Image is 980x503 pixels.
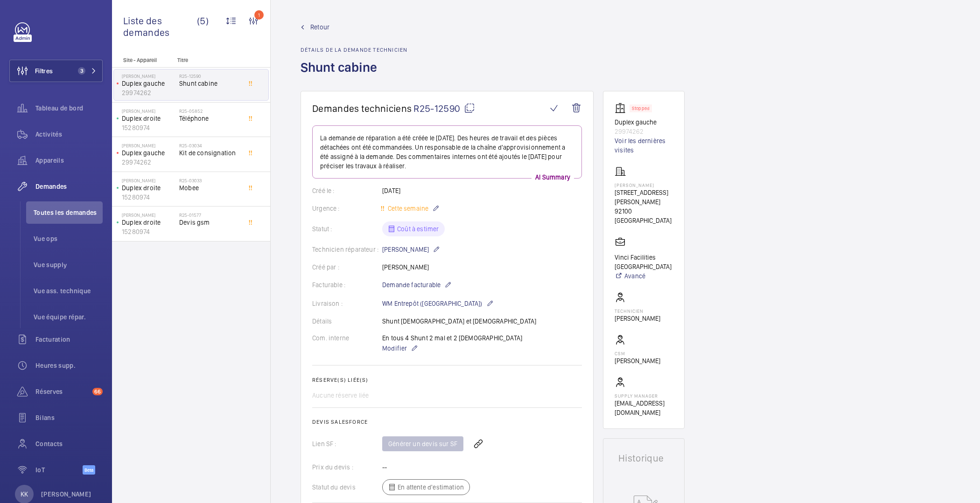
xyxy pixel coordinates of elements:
p: [PERSON_NAME] [122,73,175,79]
p: 15280974 [122,123,175,132]
h2: R25-01577 [179,212,241,218]
a: Avancé [615,271,673,281]
p: La demande de réparation a été créée le [DATE]. Des heures de travail et des pièces détachées ont... [320,133,574,171]
p: AI Summary [532,172,574,182]
a: Voir les dernières visites [615,136,673,155]
h2: R25-03034 [179,143,241,148]
h2: Détails de la demande technicien [301,47,407,53]
span: Filtres [35,66,53,76]
p: [PERSON_NAME] [122,212,175,218]
p: Stopped [632,107,650,110]
span: Vue ass. technique [34,286,103,296]
p: [PERSON_NAME] [382,244,440,255]
h2: Devis Salesforce [312,419,582,425]
span: Heures supp. [35,361,103,370]
h2: R25-12590 [179,73,241,79]
p: 29974262 [122,88,175,97]
p: Vinci Facilities [GEOGRAPHIC_DATA] [615,253,673,271]
p: Duplex droite [122,183,175,193]
p: 29974262 [615,127,673,136]
span: Tableau de bord [35,103,103,113]
p: Supply manager [615,393,673,399]
span: Facturation [35,335,103,344]
span: Appareils [35,156,103,165]
span: Devis gsm [179,218,241,227]
p: [PERSON_NAME] [122,143,175,148]
span: Vue équipe répar. [34,312,103,322]
span: Demandes [35,182,103,191]
p: KK [21,489,28,499]
p: Duplex gauche [122,148,175,158]
span: Toutes les demandes [34,208,103,217]
span: Téléphone [179,114,241,123]
p: Duplex gauche [615,117,673,127]
h2: R25-03033 [179,178,241,183]
p: [PERSON_NAME] [615,314,660,323]
button: Filtres3 [9,60,103,82]
span: Retour [310,22,329,32]
p: 92100 [GEOGRAPHIC_DATA] [615,207,673,225]
span: Demandes techniciens [312,103,412,114]
span: Vue ops [34,234,103,243]
p: [EMAIL_ADDRESS][DOMAIN_NAME] [615,399,673,417]
span: Modifier [382,344,407,353]
p: [PERSON_NAME] [41,489,91,499]
span: R25-12590 [413,103,475,114]
h2: Réserve(s) liée(s) [312,377,582,383]
p: [PERSON_NAME] [122,178,175,183]
p: Technicien [615,308,660,314]
span: Kit de consignation [179,148,241,158]
p: [STREET_ADDRESS][PERSON_NAME] [615,188,673,207]
span: Mobee [179,183,241,193]
p: 15280974 [122,193,175,202]
span: Demande facturable [382,280,441,289]
span: Shunt cabine [179,79,241,88]
p: [PERSON_NAME] [615,182,673,188]
p: 15280974 [122,227,175,236]
p: Duplex gauche [122,79,175,88]
p: Duplex droite [122,218,175,227]
p: Titre [177,57,239,63]
span: Activités [35,130,103,139]
p: Site - Appareil [112,57,174,63]
p: Duplex droite [122,114,175,123]
span: Vue supply [34,260,103,269]
h1: Historique [618,454,669,463]
p: [PERSON_NAME] [615,356,660,365]
p: 29974262 [122,158,175,167]
span: 66 [92,388,103,395]
p: WM Entrepôt ([GEOGRAPHIC_DATA]) [382,298,494,309]
span: Cette semaine [386,205,428,212]
h1: Shunt cabine [301,59,407,91]
span: Beta [83,465,95,475]
span: IoT [35,465,83,475]
span: 3 [78,67,85,75]
span: Contacts [35,439,103,448]
span: Liste des demandes [123,15,197,38]
p: CSM [615,351,660,356]
img: elevator.svg [615,103,630,114]
p: [PERSON_NAME] [122,108,175,114]
span: Bilans [35,413,103,422]
span: Réserves [35,387,89,396]
h2: R25-05852 [179,108,241,114]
